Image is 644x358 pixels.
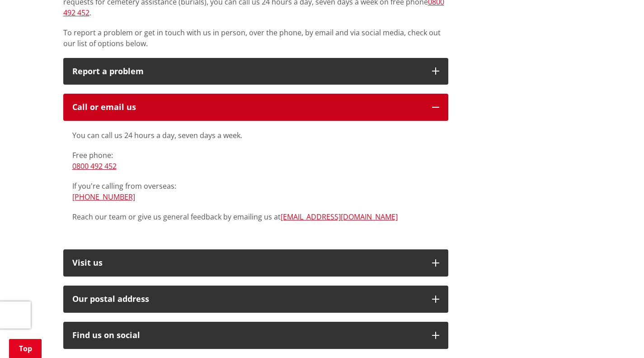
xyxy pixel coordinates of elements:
[72,258,423,267] p: Visit us
[63,94,448,121] button: Call or email us
[63,286,448,313] button: Our postal address
[63,58,448,85] button: Report a problem
[281,212,398,222] a: [EMAIL_ADDRESS][DOMAIN_NAME]
[72,181,439,202] p: If you're calling from overseas:
[63,249,448,277] button: Visit us
[72,150,439,172] p: Free phone:
[9,339,42,358] a: Top
[63,27,448,49] p: To report a problem or get in touch with us in person, over the phone, by email and via social me...
[72,192,135,202] a: [PHONE_NUMBER]
[63,322,448,349] button: Find us on social
[72,67,423,76] p: Report a problem
[72,130,439,141] p: You can call us 24 hours a day, seven days a week.
[72,211,439,222] p: Reach our team or give us general feedback by emailing us at
[72,161,117,171] a: 0800 492 452
[72,295,423,304] h2: Our postal address
[602,320,635,353] iframe: Messenger Launcher
[72,103,423,112] div: Call or email us
[72,331,423,340] div: Find us on social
